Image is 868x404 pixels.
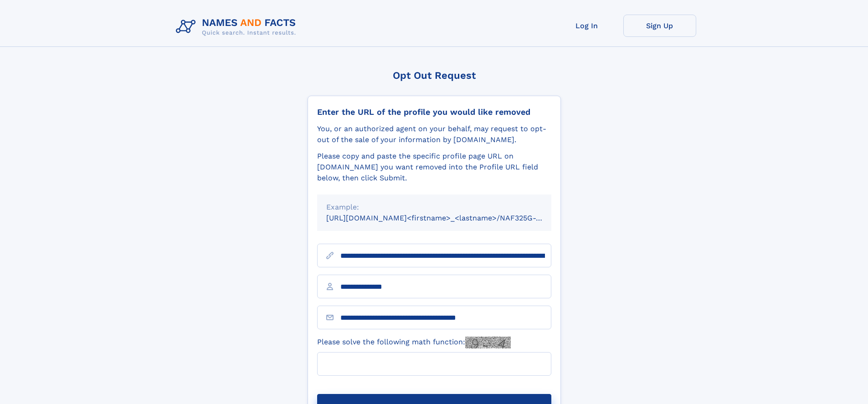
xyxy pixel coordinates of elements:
[308,70,561,81] div: Opt Out Request
[326,214,569,222] small: [URL][DOMAIN_NAME]<firstname>_<lastname>/NAF325G-xxxxxxxx
[172,15,303,39] img: Logo Names and Facts
[550,15,623,37] a: Log In
[317,107,551,117] div: Enter the URL of the profile you would like removed
[317,123,551,145] div: You, or an authorized agent on your behalf, may request to opt-out of the sale of your informatio...
[317,337,511,348] label: Please solve the following math function:
[623,15,696,37] a: Sign Up
[317,151,551,184] div: Please copy and paste the specific profile page URL on [DOMAIN_NAME] you want removed into the Pr...
[326,202,542,213] div: Example:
